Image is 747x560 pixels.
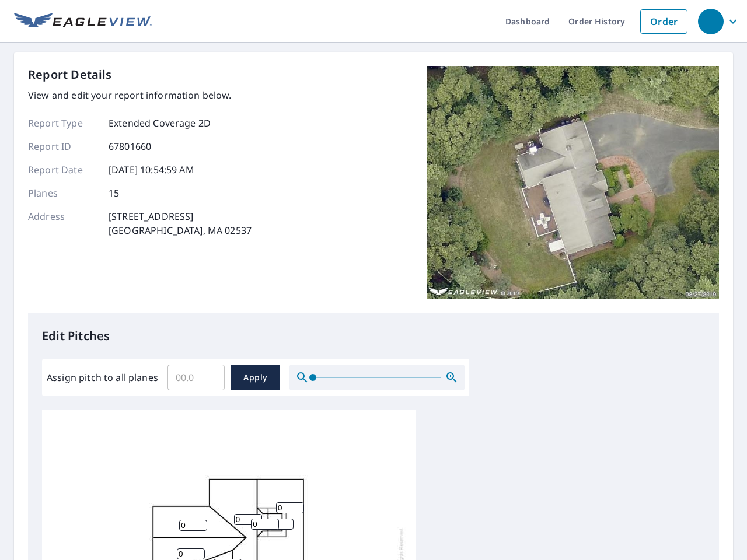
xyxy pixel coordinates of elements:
[427,66,719,299] img: Top image
[167,361,225,394] input: 00.0
[109,209,252,237] p: [STREET_ADDRESS] [GEOGRAPHIC_DATA], MA 02537
[28,88,252,102] p: View and edit your report information below.
[47,370,158,384] label: Assign pitch to all planes
[28,66,112,83] p: Report Details
[240,370,271,385] span: Apply
[14,13,152,30] img: EV Logo
[28,186,98,200] p: Planes
[640,9,687,34] a: Order
[109,163,194,177] p: [DATE] 10:54:59 AM
[231,365,280,390] button: Apply
[28,209,98,237] p: Address
[28,139,98,153] p: Report ID
[109,139,151,153] p: 67801660
[28,163,98,177] p: Report Date
[42,327,705,345] p: Edit Pitches
[28,116,98,130] p: Report Type
[109,116,211,130] p: Extended Coverage 2D
[109,186,119,200] p: 15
